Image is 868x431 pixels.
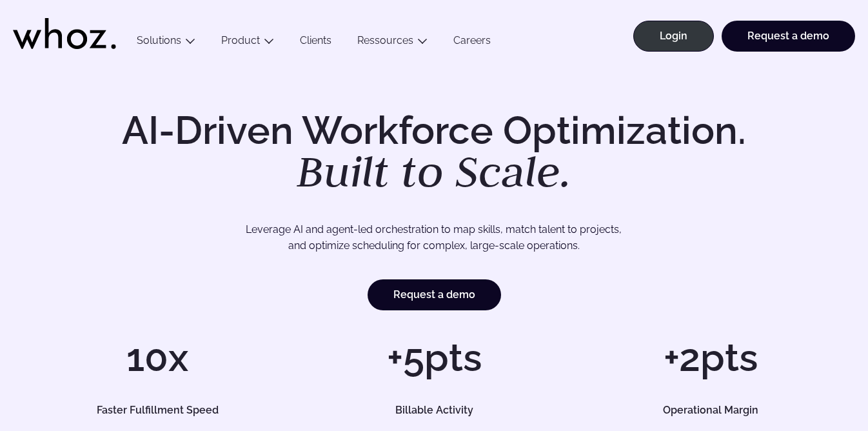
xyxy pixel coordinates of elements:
[221,34,260,46] a: Product
[208,34,287,52] button: Product
[104,111,764,194] h1: AI-Driven Workforce Optimization.
[344,34,440,52] button: Ressources
[302,338,566,377] h1: +5pts
[315,405,553,416] h5: Billable Activity
[287,34,344,52] a: Clients
[66,221,801,254] p: Leverage AI and agent-led orchestration to map skills, match talent to projects, and optimize sch...
[297,143,571,199] em: Built to Scale.
[633,21,714,52] a: Login
[26,338,290,377] h1: 10x
[39,405,276,416] h5: Faster Fulfillment Speed
[578,338,842,377] h1: +2pts
[592,405,829,416] h5: Operational Margin
[124,34,208,52] button: Solutions
[357,34,413,46] a: Ressources
[722,21,855,52] a: Request a demo
[368,279,501,310] a: Request a demo
[440,34,504,52] a: Careers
